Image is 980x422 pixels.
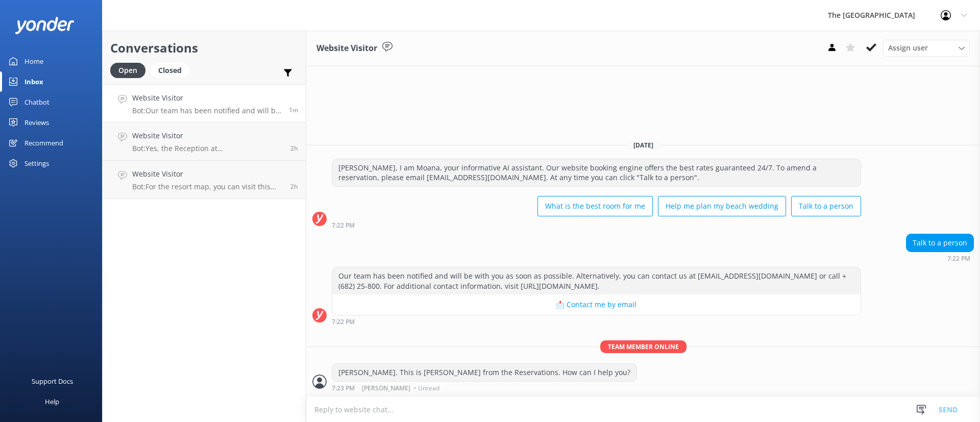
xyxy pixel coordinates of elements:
div: [PERSON_NAME], I am Moana, your informative AI assistant. Our website booking engine offers the b... [332,159,861,186]
div: Talk to a person [906,234,973,252]
p: Bot: Our team has been notified and will be with you as soon as possible. Alternatively, you can ... [132,106,281,115]
div: Our team has been notified and will be with you as soon as possible. Alternatively, you can conta... [332,267,861,294]
span: Team member online [600,340,687,353]
img: yonder-white-logo.png [15,17,74,34]
div: Support Docs [32,371,73,391]
a: Open [110,64,151,76]
strong: 7:22 PM [332,222,355,229]
button: What is the best room for me [537,196,653,216]
span: [DATE] [627,141,659,150]
p: Bot: For the resort map, you can visit this link and click on "resort Map" at the lower left bott... [132,182,283,191]
div: Settings [24,153,49,173]
strong: 7:23 PM [332,385,355,391]
div: 07:22pm 18-Aug-2025 (UTC -10:00) Pacific/Honolulu [332,318,861,325]
div: Assign User [883,40,970,56]
h3: Website Visitor [316,42,377,55]
div: 07:22pm 18-Aug-2025 (UTC -10:00) Pacific/Honolulu [332,221,861,229]
a: Closed [151,64,194,76]
a: Website VisitorBot:Our team has been notified and will be with you as soon as possible. Alternati... [103,84,306,122]
button: 📩 Contact me by email [332,294,861,315]
div: Help [45,391,59,412]
h4: Website Visitor [132,92,281,104]
div: Chatbot [24,92,50,112]
button: Talk to a person [791,196,861,216]
div: Recommend [24,133,63,153]
strong: 7:22 PM [947,256,970,262]
strong: 7:22 PM [332,319,355,325]
a: Website VisitorBot:For the resort map, you can visit this link and click on "resort Map" at the l... [103,161,306,199]
span: [PERSON_NAME] [362,385,410,391]
a: Website VisitorBot:Yes, the Reception at [GEOGRAPHIC_DATA] is open 24/7.2h [103,122,306,161]
h2: Conversations [110,38,298,58]
div: Open [110,63,145,78]
p: Bot: Yes, the Reception at [GEOGRAPHIC_DATA] is open 24/7. [132,144,283,153]
div: 07:22pm 18-Aug-2025 (UTC -10:00) Pacific/Honolulu [906,255,974,262]
span: 05:23pm 18-Aug-2025 (UTC -10:00) Pacific/Honolulu [290,144,298,153]
h4: Website Visitor [132,168,283,180]
h4: Website Visitor [132,130,283,141]
div: Home [24,51,43,71]
button: Help me plan my beach wedding [658,196,786,216]
div: Reviews [24,112,49,133]
div: [PERSON_NAME]. This is [PERSON_NAME] from the Reservations. How can I help you? [332,364,636,381]
span: 07:22pm 18-Aug-2025 (UTC -10:00) Pacific/Honolulu [289,106,298,114]
span: 04:37pm 18-Aug-2025 (UTC -10:00) Pacific/Honolulu [290,182,298,191]
span: Assign user [888,42,928,54]
div: Inbox [24,71,43,92]
div: Closed [151,63,189,78]
div: 07:23pm 18-Aug-2025 (UTC -10:00) Pacific/Honolulu [332,384,637,391]
span: • Unread [414,385,439,391]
